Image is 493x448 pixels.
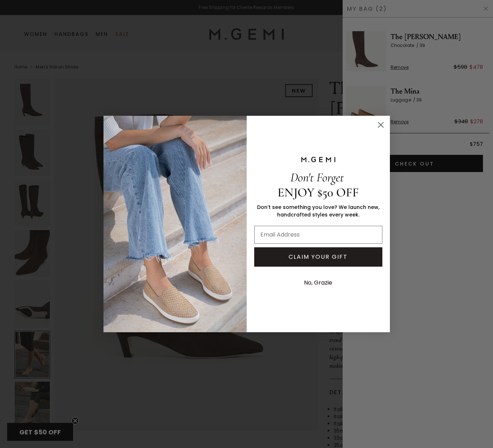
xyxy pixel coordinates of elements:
span: Don't Forget [290,170,344,185]
input: Email Address [254,226,382,244]
img: M.GEMI [300,156,336,163]
span: Don’t see something you love? We launch new, handcrafted styles every week. [257,204,380,218]
img: M.Gemi [103,116,247,332]
button: Close dialog [374,119,387,131]
button: CLAIM YOUR GIFT [254,247,382,267]
button: No, Grazie [300,274,336,292]
span: ENJOY $50 OFF [277,185,359,200]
